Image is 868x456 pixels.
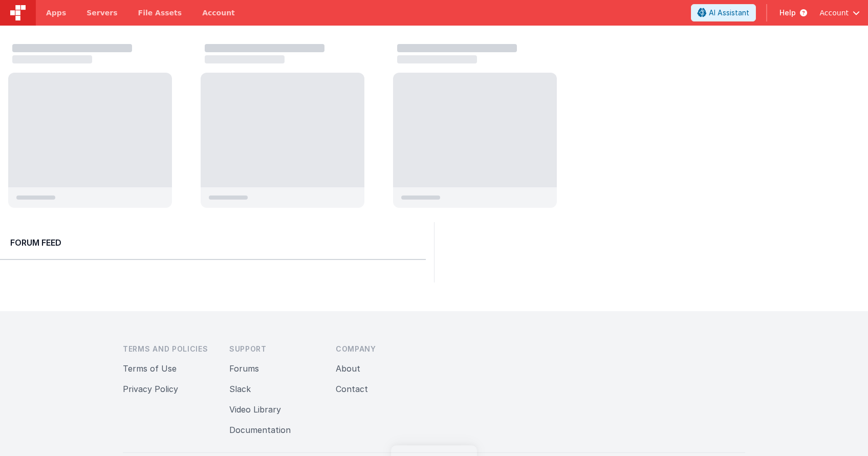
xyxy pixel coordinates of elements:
span: Account [819,8,849,18]
button: Video Library [229,403,281,416]
button: About [336,362,360,375]
span: Help [779,8,796,18]
button: Slack [229,383,251,395]
a: Terms of Use [123,363,177,374]
span: File Assets [138,8,182,18]
button: Documentation [229,424,291,436]
span: Apps [46,8,66,18]
button: Forums [229,362,259,375]
a: Slack [229,384,251,394]
h2: Forum Feed [10,236,416,249]
a: About [336,363,360,374]
h3: Terms and Policies [123,344,213,354]
a: Privacy Policy [123,384,178,394]
button: Contact [336,383,368,395]
h3: Company [336,344,426,354]
button: AI Assistant [691,4,756,21]
span: Servers [86,8,117,18]
button: Account [819,8,860,18]
span: AI Assistant [709,8,749,18]
h3: Support [229,344,319,354]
